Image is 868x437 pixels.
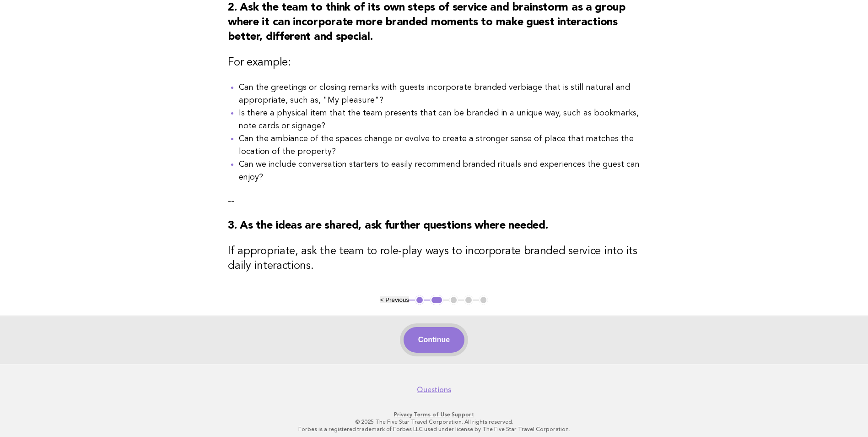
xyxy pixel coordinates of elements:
[228,195,640,208] p: --
[154,411,714,418] p: · ·
[239,107,640,132] li: Is there a physical item that the team presents that can be branded in a unique way, such as book...
[414,411,450,418] a: Terms of Use
[228,220,548,231] strong: 3. As the ideas are shared, ask further questions where needed.
[239,132,640,158] li: Can the ambiance of the spaces change or evolve to create a stronger sense of place that matches ...
[228,244,640,273] h3: If appropriate, ask the team to role-play ways to incorporate branded service into its daily inte...
[239,158,640,184] li: Can we include conversation starters to easily recommend branded rituals and experiences the gues...
[154,418,714,426] p: © 2025 The Five Star Travel Corporation. All rights reserved.
[452,411,474,418] a: Support
[239,81,640,107] li: Can the greetings or closing remarks with guests incorporate branded verbiage that is still natur...
[404,327,464,353] button: Continue
[430,295,443,305] button: 2
[415,295,424,305] button: 1
[380,296,409,303] button: < Previous
[417,385,451,394] a: Questions
[228,55,640,70] h3: For example:
[154,426,714,433] p: Forbes is a registered trademark of Forbes LLC used under license by The Five Star Travel Corpora...
[394,411,412,418] a: Privacy
[228,2,625,43] strong: 2. Ask the team to think of its own steps of service and brainstorm as a group where it can incor...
